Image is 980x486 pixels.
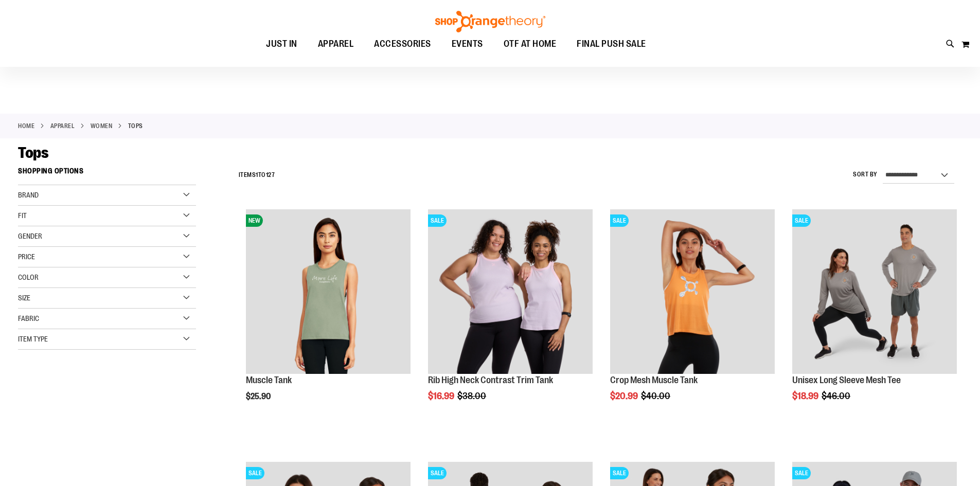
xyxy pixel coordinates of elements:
[792,467,811,479] span: SALE
[246,209,411,375] a: Muscle TankNEW
[434,11,547,32] img: Shop Orangetheory
[792,209,957,375] a: Unisex Long Sleeve Mesh Tee primary imageSALE
[853,170,878,179] label: Sort By
[18,144,48,161] span: Tops
[610,209,775,374] img: Crop Mesh Muscle Tank primary image
[610,375,698,385] a: Crop Mesh Muscle Tank
[374,32,431,56] span: ACCESSORIES
[91,121,113,131] a: WOMEN
[18,211,27,220] span: Fit
[18,191,39,199] span: Brand
[18,121,34,131] a: Home
[18,253,35,261] span: Price
[241,204,416,427] div: product
[246,467,264,479] span: SALE
[787,204,962,427] div: product
[246,209,411,374] img: Muscle Tank
[428,467,447,479] span: SALE
[610,209,775,375] a: Crop Mesh Muscle Tank primary imageSALE
[128,121,143,131] strong: Tops
[605,204,780,427] div: product
[792,375,901,385] a: Unisex Long Sleeve Mesh Tee
[566,32,656,56] a: FINAL PUSH SALE
[493,32,567,56] a: OTF AT HOME
[428,209,593,375] a: Rib Tank w/ Contrast Binding primary imageSALE
[428,375,553,385] a: Rib High Neck Contrast Trim Tank
[641,391,672,401] span: $40.00
[428,214,447,227] span: SALE
[457,391,488,401] span: $38.00
[428,209,593,374] img: Rib Tank w/ Contrast Binding primary image
[18,232,42,240] span: Gender
[610,467,629,479] span: SALE
[504,32,557,56] span: OTF AT HOME
[364,32,441,56] a: ACCESSORIES
[239,167,275,183] h2: Items to
[308,32,364,56] a: APPAREL
[792,209,957,374] img: Unisex Long Sleeve Mesh Tee primary image
[256,171,258,178] span: 1
[50,121,75,131] a: APPAREL
[18,294,30,302] span: Size
[18,162,196,185] strong: Shopping Options
[610,214,629,227] span: SALE
[428,391,456,401] span: $16.99
[318,32,354,56] span: APPAREL
[452,32,483,56] span: EVENTS
[423,204,598,427] div: product
[256,32,308,56] a: JUST IN
[441,32,493,56] a: EVENTS
[18,314,39,322] span: Fabric
[266,171,275,178] span: 127
[18,273,39,281] span: Color
[792,214,811,227] span: SALE
[246,375,292,385] a: Muscle Tank
[577,32,646,56] span: FINAL PUSH SALE
[246,214,263,227] span: NEW
[822,391,852,401] span: $46.00
[792,391,820,401] span: $18.99
[18,335,48,343] span: Item Type
[266,32,297,56] span: JUST IN
[246,392,272,401] span: $25.90
[610,391,639,401] span: $20.99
